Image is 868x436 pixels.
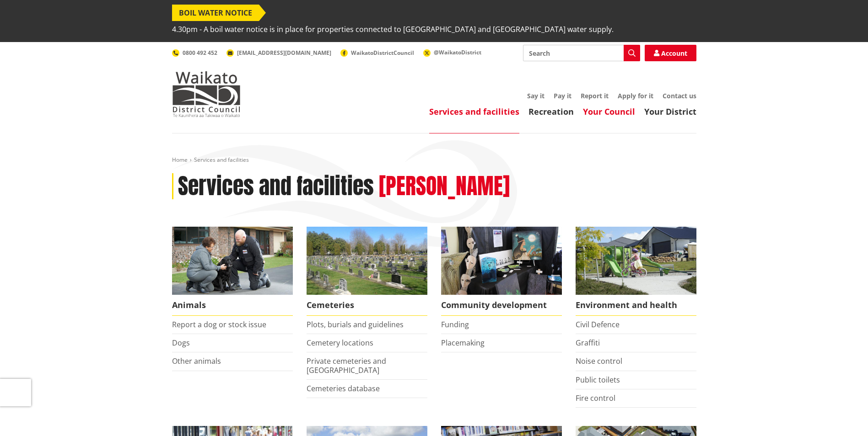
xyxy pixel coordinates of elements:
img: Waikato District Council - Te Kaunihera aa Takiwaa o Waikato [172,71,241,117]
nav: breadcrumb [172,156,696,164]
a: Services and facilities [429,106,519,117]
a: Cemetery locations [307,338,373,348]
a: New housing in Pokeno Environment and health [576,227,696,316]
a: @WaikatoDistrict [423,48,481,56]
span: Cemeteries [307,295,427,316]
a: Civil Defence [576,319,620,330]
span: Community development [441,295,562,316]
a: Public toilets [576,375,620,385]
a: Fire control [576,393,615,403]
h1: Services and facilities [178,173,374,200]
a: Private cemeteries and [GEOGRAPHIC_DATA] [307,356,386,375]
a: Home [172,156,188,164]
a: Your Council [583,106,635,117]
input: Search input [523,45,640,61]
a: Say it [527,91,545,100]
span: WaikatoDistrictCouncil [351,49,414,57]
a: 0800 492 452 [172,49,217,57]
a: [EMAIL_ADDRESS][DOMAIN_NAME] [226,49,331,57]
a: Other animals [172,356,221,366]
a: Matariki Travelling Suitcase Art Exhibition Community development [441,227,562,316]
a: Waikato District Council Animal Control team Animals [172,227,293,316]
a: Recreation [528,106,574,117]
img: Matariki Travelling Suitcase Art Exhibition [441,227,562,295]
a: Graffiti [576,338,600,348]
a: Huntly Cemetery Cemeteries [307,227,427,316]
span: [EMAIL_ADDRESS][DOMAIN_NAME] [237,49,331,57]
span: Services and facilities [194,156,249,164]
a: Pay it [554,91,571,100]
a: Your District [644,106,696,117]
a: Cemeteries database [307,383,380,393]
span: Animals [172,295,293,316]
a: Apply for it [618,91,653,100]
a: Funding [441,319,469,330]
a: Report a dog or stock issue [172,319,266,330]
a: Contact us [663,91,696,100]
span: 4.30pm - A boil water notice is in place for properties connected to [GEOGRAPHIC_DATA] and [GEOGR... [172,21,614,37]
span: Environment and health [576,295,696,316]
a: Placemaking [441,338,485,348]
a: Plots, burials and guidelines [307,319,404,330]
a: Dogs [172,338,190,348]
iframe: Messenger Launcher [826,398,859,431]
span: @WaikatoDistrict [434,48,481,56]
img: Animal Control [172,227,293,295]
a: Noise control [576,356,622,366]
span: BOIL WATER NOTICE [172,5,259,21]
a: WaikatoDistrictCouncil [340,49,414,57]
h2: [PERSON_NAME] [379,173,510,200]
a: Account [645,45,696,61]
img: Huntly Cemetery [307,227,427,295]
span: 0800 492 452 [183,49,217,57]
img: New housing in Pokeno [576,227,696,295]
a: Report it [581,91,609,100]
